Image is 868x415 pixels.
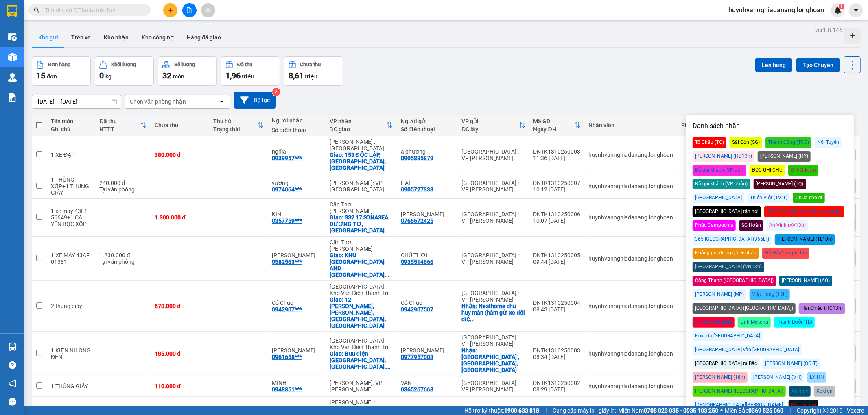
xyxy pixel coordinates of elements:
[48,62,70,67] div: Đơn hàng
[693,359,759,369] div: [GEOGRAPHIC_DATA] ra Bắc
[330,239,393,252] div: Cần Thơ: [PERSON_NAME]
[693,289,746,300] div: [PERSON_NAME] (MP)
[748,407,783,414] strong: 0369 525 060
[51,303,92,309] div: 2 thùng giấy
[3,49,125,60] span: Mã đơn: DNTK1310250008
[100,118,140,124] div: Đã thu
[272,117,321,124] div: Người nhận
[464,406,539,415] span: Hỗ trợ kỹ thuật:
[155,152,205,158] div: 380.000 đ
[739,220,763,231] div: SG Hoàn
[764,206,844,217] div: KOGỌI DC N NHẬN, đã báo ng gửi
[644,407,718,414] strong: 0708 023 035 - 0935 103 250
[693,248,759,259] div: Không gọi dc ng gửi + nhận
[201,3,215,17] button: aim
[758,151,811,162] div: [PERSON_NAME] (HY)
[401,148,454,155] div: a phương
[100,180,147,186] div: 240.000 đ
[533,259,581,265] div: 09:44 [DATE]
[814,386,835,397] div: Xe điện
[96,115,151,136] th: Toggle SortBy
[330,180,393,193] div: [PERSON_NAME]: VP [GEOGRAPHIC_DATA]
[693,317,735,328] div: [PERSON_NAME]
[774,317,815,328] div: Thành Bưởi (TB)
[693,303,796,314] div: [GEOGRAPHIC_DATA] ([GEOGRAPHIC_DATA])
[205,7,211,13] span: aim
[158,56,217,86] button: Số lượng32món
[8,73,17,82] img: warehouse-icon
[458,115,529,136] th: Toggle SortBy
[693,220,736,231] div: Phúc Campuchia
[401,347,454,354] div: trần thị chuyên
[330,337,393,350] div: [GEOGRAPHIC_DATA]: Kho Văn Điển Thanh Trì
[168,7,173,13] span: plus
[533,252,581,259] div: DNTK1310250005
[8,343,17,351] img: warehouse-icon
[284,56,343,86] button: Chưa thu8,61 triệu
[693,331,763,341] div: Kokoda [GEOGRAPHIC_DATA]
[839,4,844,9] sup: 1
[51,118,92,124] div: Tên món
[242,73,254,80] span: triệu
[135,28,180,47] button: Kho công nợ
[755,58,792,72] button: Lên hàng
[8,53,17,61] img: warehouse-icon
[799,303,845,314] div: Hải Chiều (HC13h)
[462,148,525,161] div: [GEOGRAPHIC_DATA] : VP [PERSON_NAME]
[51,176,92,196] div: 1 THÙNG XỐP+1 THÙNG GIẤY
[9,361,16,369] span: question-circle
[401,354,433,360] div: 0977957003
[401,386,433,393] div: 0365267668
[401,259,433,265] div: 0935514666
[7,5,17,17] img: logo-vxr
[272,380,321,386] div: MINH
[330,118,386,124] div: VP nhận
[750,289,790,300] div: Việt Hùng (13h)
[272,300,321,306] div: Cô Chúc
[401,155,433,161] div: 0905835879
[100,186,147,193] div: Tại văn phòng
[401,380,454,386] div: VÂN
[529,115,585,136] th: Toggle SortBy
[589,350,673,357] div: huynhvannghiadanang.longhoan
[840,4,843,9] span: 1
[330,201,393,214] div: Cần Thơ: [PERSON_NAME]
[174,62,195,67] div: Số lượng
[155,214,205,221] div: 1.300.000 đ
[51,252,92,265] div: 1 XE MÁY 43AF 01381
[155,350,205,357] div: 185.000 đ
[751,372,804,383] div: [PERSON_NAME] (VH)
[330,252,393,278] div: Giao: KHU SONASEA VILLAS AND RESORT BÃI TRƯỜNG X,DƯƠNG TƠ,PHÚ QUỐC
[462,211,525,224] div: [GEOGRAPHIC_DATA] : VP [PERSON_NAME]
[100,126,140,133] div: HTTT
[9,380,16,387] span: notification
[65,28,97,47] button: Trên xe
[693,345,802,355] div: [GEOGRAPHIC_DATA] vào [GEOGRAPHIC_DATA]
[162,71,171,80] span: 32
[533,155,581,161] div: 11:36 [DATE]
[849,3,863,17] button: caret-down
[462,118,519,124] div: VP gửi
[32,95,121,108] input: Select a date range.
[853,7,860,14] span: caret-down
[111,62,136,67] div: Khối lượng
[51,383,92,389] div: 1 THÙNG GIẤY
[754,179,806,189] div: [PERSON_NAME] (TQ)
[693,137,726,148] div: Tô Châu (TC)
[36,71,45,80] span: 15
[234,92,276,109] button: Bộ lọc
[330,380,393,393] div: [PERSON_NAME]: VP [PERSON_NAME]
[693,400,785,411] div: [DEMOGRAPHIC_DATA][PERSON_NAME]
[748,193,790,203] div: Thiên Việt (TVLT)
[289,71,304,80] span: 8,61
[693,234,772,245] div: 365 [GEOGRAPHIC_DATA] (365LT)
[462,334,525,347] div: [GEOGRAPHIC_DATA] : VP [PERSON_NAME]
[401,217,433,224] div: 0766672425
[32,28,65,47] button: Kho gửi
[618,406,718,415] span: Miền Nam
[823,408,829,413] span: copyright
[54,4,161,15] strong: PHIẾU DÁN LÊN HÀNG
[186,7,192,13] span: file-add
[693,276,776,286] div: Công Thành ([GEOGRAPHIC_DATA])
[693,179,750,189] div: Đã gọi khách (VP nhận)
